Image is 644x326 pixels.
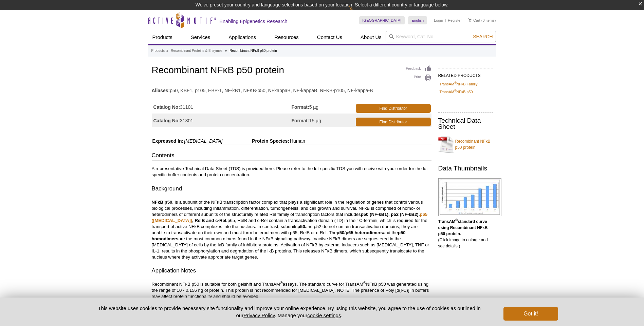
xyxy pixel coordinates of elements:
[187,31,215,44] a: Services
[152,83,431,94] td: p50, KBF1, p105, EBP-1, NF-kB1, NFKB-p50, NFkappaB, NF-kappaB, NFKB-p105, NF-kappa-B
[229,49,277,53] li: Recombinant NFκB p50 protein
[153,118,180,124] strong: Catalog No:
[454,89,457,93] sup: ®
[152,200,172,205] strong: NFκB p50
[313,31,346,44] a: Contact Us
[307,312,341,318] button: cookie settings
[243,312,275,318] a: Privacy Policy
[292,100,354,114] td: 5 µg
[440,89,473,95] a: TransAM®NFκB p50
[151,48,165,54] a: Products
[289,138,305,144] span: Human
[440,81,478,87] a: TransAM®NFκB Family
[471,34,495,40] button: Search
[152,199,431,260] p: , is a subunit of the NFκB transcription factor complex that plays a significant role in the regu...
[292,114,354,127] td: 15 µg
[337,230,383,235] strong: p50/p65 heterodimers
[224,31,260,44] a: Applications
[152,114,292,127] td: 31301
[152,230,406,241] strong: p50 homodimers
[406,65,431,73] a: Feedback
[386,31,496,42] input: Keyword, Cat. No.
[184,138,222,144] i: [MEDICAL_DATA]
[434,18,443,23] a: Login
[86,305,493,319] p: This website uses cookies to provide necessary site functionality and improve your online experie...
[225,49,227,53] li: »
[363,281,366,285] sup: ®
[292,118,309,124] strong: Format:
[152,151,431,161] h3: Contents
[438,178,501,216] img: TransAM<sup>®</sup> standard curve using Recombinant NFκB p50 protein.
[152,281,431,300] p: Recombinant NFκB p50 is suitable for both gelshift and TransAM assays. The standard curve for Tra...
[468,16,496,24] li: (0 items)
[473,34,493,39] span: Search
[152,65,431,77] h1: Recombinant NFκB p50 protein
[503,307,558,321] button: Got it!
[152,87,170,94] strong: Aliases:
[224,138,289,144] span: Protein Species:
[438,219,488,236] b: TransAM standard curve using Recombinant NFκB p50 protein.
[152,267,431,276] h3: Application Notes
[359,16,405,24] a: [GEOGRAPHIC_DATA]
[297,224,305,229] strong: p50
[280,281,283,285] sup: ®
[349,5,367,21] img: Change Here
[438,68,493,80] h2: RELATED PRODUCTS
[438,219,493,249] p: (Click image to enlarge and see details.)
[455,218,458,222] sup: ®
[438,118,493,130] h2: Technical Data Sheet
[152,212,428,223] a: p65 ([MEDICAL_DATA])
[356,104,431,113] a: Find Distributor
[408,16,427,24] a: English
[171,48,222,54] a: Recombinant Proteins & Enzymes
[152,185,431,194] h3: Background
[356,31,386,44] a: About Us
[153,104,180,110] strong: Catalog No:
[406,74,431,82] a: Print
[445,16,446,24] li: |
[468,18,480,23] a: Cart
[292,104,309,110] strong: Format:
[468,18,472,22] img: Your Cart
[152,100,292,114] td: 31101
[438,165,493,171] h2: Data Thumbnails
[356,118,431,126] a: Find Distributor
[220,18,288,24] h2: Enabling Epigenetics Research
[152,138,184,144] span: Expressed In:
[448,18,462,23] a: Register
[152,166,431,178] p: A representative Technical Data Sheet (TDS) is provided here. Please refer to the lot-specific TD...
[270,31,303,44] a: Resources
[454,81,457,84] sup: ®
[148,31,177,44] a: Products
[152,212,428,223] strong: p50 (NF-kB1), p52 (NF-kB2), , RelB and c-Rel.
[438,134,493,155] a: Recombinant NFκB p50 protein
[166,49,168,53] li: »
